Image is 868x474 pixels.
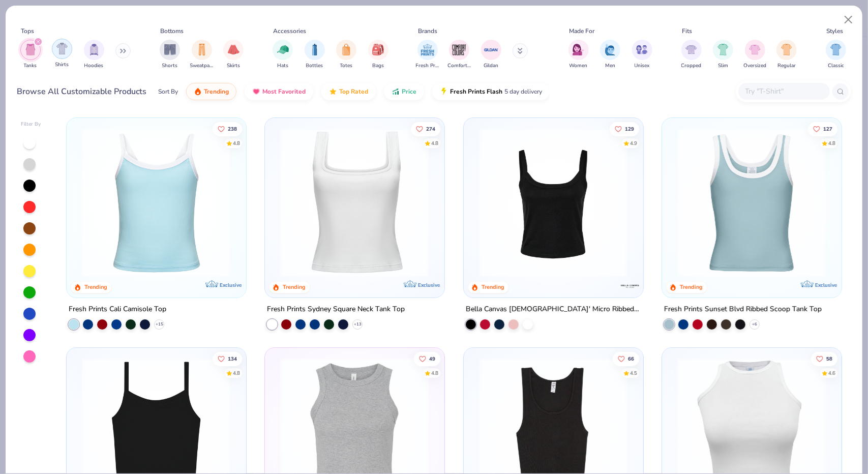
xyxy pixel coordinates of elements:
div: filter for Totes [336,40,356,70]
img: Hoodies Image [88,44,100,55]
span: 274 [426,126,435,131]
span: + 6 [752,321,757,327]
div: 4.8 [233,369,240,377]
span: Skirts [227,62,240,70]
div: filter for Fresh Prints [416,40,439,70]
button: filter button [826,40,846,70]
img: Slim Image [717,44,729,55]
span: Oversized [743,62,766,70]
button: Top Rated [321,83,376,100]
button: Trending [186,83,236,100]
img: Bella + Canvas logo [619,275,640,295]
button: filter button [447,40,471,70]
img: Sweatpants Image [196,44,207,55]
div: filter for Comfort Colors [447,40,471,70]
img: 8af284bf-0d00-45ea-9003-ce4b9a3194ad [474,128,633,277]
img: Cropped Image [685,44,697,55]
button: filter button [568,40,589,70]
span: 134 [228,356,237,361]
div: Tops [21,26,34,36]
div: filter for Women [568,40,589,70]
div: Bottoms [161,26,184,36]
div: Styles [827,26,844,36]
span: Men [605,62,615,70]
button: filter button [190,40,214,70]
div: filter for Bottles [305,40,325,70]
span: Hats [277,62,288,70]
span: Price [402,87,416,96]
button: filter button [273,40,293,70]
img: trending.gif [194,87,202,96]
span: 49 [429,356,435,361]
div: filter for Shirts [52,39,72,69]
span: 238 [228,126,237,131]
img: Oversized Image [749,44,761,55]
span: 66 [628,356,634,361]
button: filter button [481,40,501,70]
div: 4.8 [233,139,240,147]
span: Comfort Colors [447,62,471,70]
span: Women [570,62,588,70]
span: + 15 [155,321,163,327]
div: filter for Skirts [223,40,244,70]
button: filter button [600,40,620,70]
img: Gildan Image [484,42,499,57]
div: Fits [682,26,692,36]
button: filter button [52,40,72,70]
div: Browse All Customizable Products [17,85,147,98]
img: TopRated.gif [329,87,337,96]
button: filter button [368,40,388,70]
div: filter for Hoodies [84,40,104,70]
div: filter for Slim [713,40,733,70]
img: 80dc4ece-0e65-4f15-94a6-2a872a258fbd [633,128,791,277]
span: Top Rated [339,87,368,96]
img: flash.gif [440,87,448,96]
span: Regular [777,62,796,70]
button: Fresh Prints Flash5 day delivery [432,83,550,100]
span: Gildan [484,62,498,70]
button: filter button [160,40,180,70]
span: Shirts [55,61,69,69]
div: 4.8 [431,369,438,377]
span: Shorts [162,62,178,70]
span: Exclusive [815,281,837,288]
button: Like [411,122,440,136]
img: 61d0f7fa-d448-414b-acbf-5d07f88334cb [235,128,394,277]
span: Trending [204,87,229,96]
div: filter for Unisex [632,40,652,70]
button: filter button [416,40,439,70]
span: 5 day delivery [504,86,542,98]
div: Accessories [274,26,307,36]
button: filter button [743,40,766,70]
button: Like [414,351,440,366]
span: Sweatpants [190,62,214,70]
span: + 13 [354,321,362,327]
button: Like [213,122,242,136]
span: Tanks [24,62,37,70]
span: Most Favorited [262,87,306,96]
div: filter for Oversized [743,40,766,70]
img: a25d9891-da96-49f3-a35e-76288174bf3a [77,128,235,277]
div: filter for Shorts [160,40,180,70]
button: filter button [305,40,325,70]
img: Women Image [573,44,584,55]
img: Hats Image [277,44,289,55]
div: Made For [569,26,594,36]
input: Try "T-Shirt" [744,85,823,97]
button: Price [384,83,424,100]
img: Totes Image [341,44,352,55]
button: Like [613,351,639,366]
img: 805349cc-a073-4baf-ae89-b2761e757b43 [672,128,831,277]
span: Hoodies [84,62,104,70]
button: Like [213,351,242,366]
div: 4.5 [630,369,637,377]
div: filter for Sweatpants [190,40,214,70]
span: 58 [826,356,832,361]
button: filter button [84,40,104,70]
img: Classic Image [830,44,842,55]
div: filter for Cropped [681,40,702,70]
button: filter button [681,40,702,70]
div: Fresh Prints Sunset Blvd Ribbed Scoop Tank Top [664,303,822,315]
span: Fresh Prints Flash [450,87,502,96]
div: filter for Hats [273,40,293,70]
